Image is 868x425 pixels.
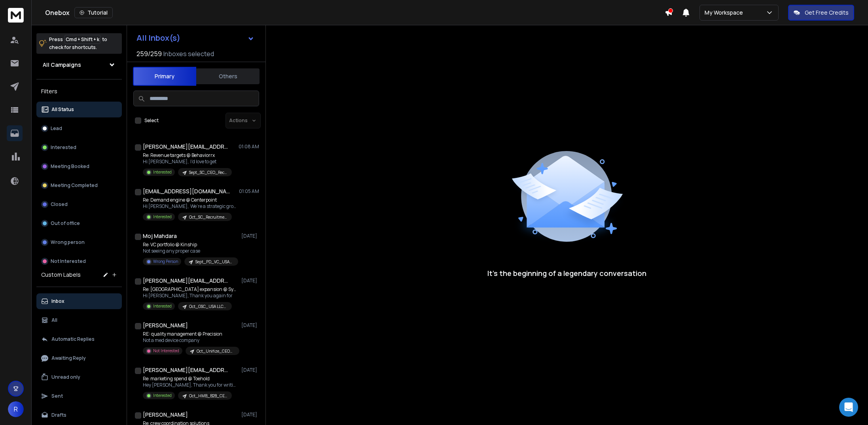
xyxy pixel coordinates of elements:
span: Cmd + Shift + k [64,35,100,44]
h3: Custom Labels [41,271,81,279]
button: All Status [36,102,122,117]
p: Not Interested [51,258,86,264]
label: Select [144,117,159,124]
button: Drafts [36,407,122,423]
button: All [36,312,122,328]
p: Out of office [51,220,80,227]
h1: Moj Mahdara [143,232,177,240]
p: 01:05 AM [239,188,259,195]
button: Awaiting Reply [36,350,122,366]
p: Interested [153,393,172,399]
p: RE: quality management @ Precision [143,331,238,337]
p: Oct_GSC_USA LLC_20-100_India [189,304,227,310]
p: Get Free Credits [805,9,849,17]
p: All Status [51,106,74,113]
h1: All Campaigns [43,61,81,69]
button: R [8,401,24,417]
p: Re: Revenue targets @ Behaviorrx [143,152,232,159]
p: Meeting Booked [51,163,89,170]
p: Unread only [51,374,80,380]
button: Closed [36,196,122,212]
p: Meeting Completed [51,182,98,189]
button: All Campaigns [36,57,122,73]
button: Primary [133,67,196,86]
p: Inbox [51,298,64,304]
h1: [PERSON_NAME] [143,321,188,329]
button: Get Free Credits [788,5,854,21]
p: [DATE] [241,412,259,418]
p: Interested [51,144,76,151]
h3: Filters [36,86,122,97]
p: Automatic Replies [51,336,95,342]
p: Lead [51,125,62,132]
p: Sent [51,393,63,399]
p: [DATE] [241,322,259,329]
div: Onebox [45,7,665,18]
p: Closed [51,201,68,208]
button: All Inbox(s) [130,30,261,46]
button: Lead [36,121,122,136]
button: Automatic Replies [36,331,122,347]
p: Hi [PERSON_NAME], I’d love to get [143,159,232,165]
h1: [PERSON_NAME][EMAIL_ADDRESS][DOMAIN_NAME] [143,143,230,151]
p: Interested [153,303,172,309]
p: Not Interested [153,348,179,354]
p: [DATE] [241,233,259,239]
p: Sept_SC_CEO_Recruitment Agency_B2B_$2M+_USA [189,170,227,176]
p: Re: [GEOGRAPHIC_DATA] expansion @ Systech [143,286,238,293]
p: It’s the beginning of a legendary conversation [487,268,646,279]
p: Interested [153,214,172,220]
button: Out of office [36,215,122,231]
p: Oct_Unifize_CEO_MedDevice_USA [197,348,235,354]
p: 01:08 AM [239,144,259,150]
button: Inbox [36,293,122,309]
p: Drafts [51,412,66,418]
button: Wrong person [36,234,122,250]
p: My Workspace [705,9,746,17]
p: Re: Demand engine @ Centerpoint [143,197,238,203]
p: All [51,317,57,323]
h1: [PERSON_NAME][EMAIL_ADDRESS][DOMAIN_NAME] [143,277,230,285]
p: Wrong Person [153,259,178,264]
p: Not a med device company [143,337,238,344]
button: Not Interested [36,253,122,269]
p: Hey [PERSON_NAME], Thank you for writing [143,382,238,388]
span: 259 / 259 [136,49,162,59]
button: Tutorial [74,7,113,18]
button: Meeting Booked [36,159,122,174]
p: Wrong person [51,239,85,246]
button: Meeting Completed [36,178,122,193]
h1: All Inbox(s) [136,34,180,42]
p: Oct_HMB_B2B_CEO_India_11-100 [189,393,227,399]
button: Others [196,68,260,85]
p: [DATE] [241,367,259,373]
p: Oct_SC_RecruitmentAgency [189,214,227,220]
button: Interested [36,140,122,155]
button: Unread only [36,369,122,385]
h1: [EMAIL_ADDRESS][DOMAIN_NAME] [143,187,230,195]
h1: [PERSON_NAME][EMAIL_ADDRESS][DOMAIN_NAME] [143,366,230,374]
h1: [PERSON_NAME] [143,411,188,419]
p: Hi [PERSON_NAME], Thank you again for [143,293,238,299]
p: Sept_PD_VC_USA+CAN_Clay [195,259,233,265]
button: Sent [36,388,122,404]
p: Press to check for shortcuts. [49,36,107,51]
p: Re: marketing spend @ Toehold [143,376,238,382]
p: Re: VC portfolio @ Kinship [143,242,238,248]
p: Interested [153,169,172,175]
p: [DATE] [241,278,259,284]
p: Awaiting Reply [51,355,86,361]
h3: Inboxes selected [163,49,214,59]
p: Hi [PERSON_NAME], We’re a strategic growth [143,203,238,210]
p: Not seeing any proper case [143,248,238,254]
div: Open Intercom Messenger [839,398,858,417]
